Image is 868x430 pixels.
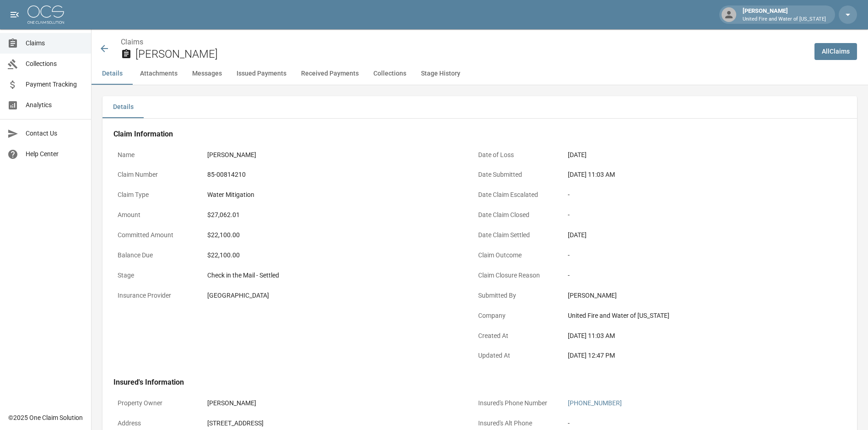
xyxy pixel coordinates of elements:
[568,271,819,280] div: -
[207,291,459,300] div: [GEOGRAPHIC_DATA]
[133,63,185,85] button: Attachments
[113,226,196,244] p: Committed Amount
[8,413,83,422] div: © 2025 One Claim Solution
[207,250,459,260] div: $22,100.00
[568,250,819,260] div: -
[113,130,824,139] h4: Claim Information
[26,59,84,69] span: Collections
[474,186,556,204] p: Date Claim Escalated
[113,394,196,412] p: Property Owner
[474,267,556,284] p: Claim Closure Reason
[414,63,468,85] button: Stage History
[568,210,819,220] div: -
[568,351,819,360] div: [DATE] 12:47 PM
[568,331,819,341] div: [DATE] 11:03 AM
[207,271,459,280] div: Check in the Mail - Settled
[207,170,459,180] div: 85-00814210
[568,230,819,240] div: [DATE]
[474,146,556,164] p: Date of Loss
[113,166,196,184] p: Claim Number
[207,398,459,408] div: [PERSON_NAME]
[366,63,414,85] button: Collections
[568,190,819,200] div: -
[135,48,807,61] h2: [PERSON_NAME]
[568,399,622,407] a: [PHONE_NUMBER]
[814,43,857,60] a: AllClaims
[113,267,196,284] p: Stage
[568,419,819,428] div: -
[474,226,556,244] p: Date Claim Settled
[474,206,556,224] p: Date Claim Closed
[102,96,857,118] div: details tabs
[113,206,196,224] p: Amount
[121,37,807,48] nav: breadcrumb
[207,210,459,220] div: $27,062.01
[121,38,143,46] a: Claims
[568,150,819,160] div: [DATE]
[568,311,819,321] div: United Fire and Water of [US_STATE]
[474,307,556,325] p: Company
[474,327,556,345] p: Created At
[474,166,556,184] p: Date Submitted
[92,63,868,85] div: anchor tabs
[207,419,459,428] div: [STREET_ADDRESS]
[185,63,229,85] button: Messages
[26,149,84,159] span: Help Center
[113,378,824,387] h4: Insured's Information
[474,394,556,412] p: Insured's Phone Number
[568,170,819,180] div: [DATE] 11:03 AM
[27,5,64,24] img: ocs-logo-white-transparent.png
[113,287,196,305] p: Insurance Provider
[92,63,133,85] button: Details
[294,63,366,85] button: Received Payments
[474,287,556,305] p: Submitted By
[113,186,196,204] p: Claim Type
[113,146,196,164] p: Name
[474,347,556,365] p: Updated At
[207,190,459,200] div: Water Mitigation
[739,6,830,23] div: [PERSON_NAME]
[102,96,144,118] button: Details
[26,80,84,89] span: Payment Tracking
[26,129,84,138] span: Contact Us
[26,38,84,48] span: Claims
[113,246,196,264] p: Balance Due
[474,246,556,264] p: Claim Outcome
[568,291,819,300] div: [PERSON_NAME]
[5,5,24,24] button: open drawer
[207,230,459,240] div: $22,100.00
[26,100,84,110] span: Analytics
[207,150,459,160] div: [PERSON_NAME]
[743,16,826,23] p: United Fire and Water of [US_STATE]
[229,63,294,85] button: Issued Payments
